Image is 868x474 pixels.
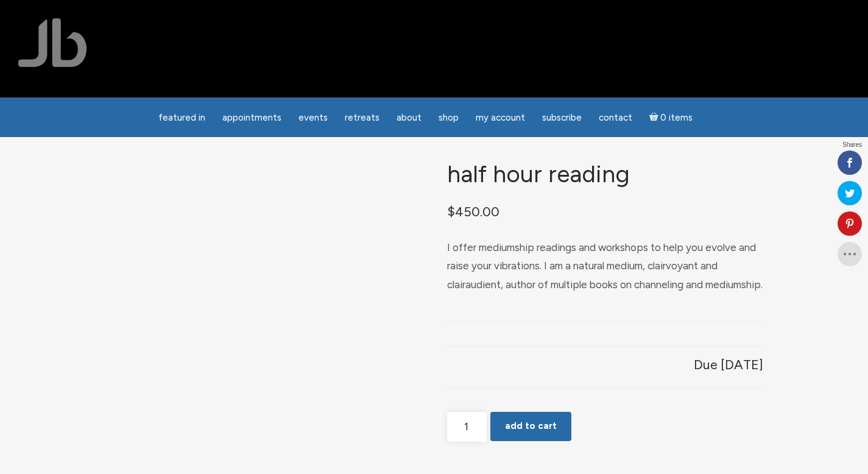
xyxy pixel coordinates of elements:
a: Cart0 items [642,105,700,130]
span: About [397,112,422,123]
span: $ [447,203,455,219]
span: Events [298,112,328,123]
img: Jamie Butler. The Everyday Medium [18,18,87,67]
p: Due [DATE] [694,353,763,377]
button: Add to cart [490,412,571,441]
p: I offer mediumship readings and workshops to help you evolve and raise your vibrations. I am a na... [447,238,763,294]
i: Cart [649,112,661,123]
span: 0 items [660,113,693,122]
span: Appointments [222,112,281,123]
a: Events [291,106,335,130]
a: Shop [431,106,466,130]
span: Shares [842,142,862,148]
span: Shop [439,112,459,123]
input: Product quantity [447,412,487,442]
a: Contact [591,106,640,130]
span: Retreats [345,112,379,123]
a: Retreats [337,106,387,130]
h1: Half Hour Reading [447,161,763,188]
bdi: 450.00 [447,203,499,219]
a: featured in [151,106,213,130]
span: My Account [476,112,525,123]
a: About [389,106,429,130]
a: Subscribe [535,106,589,130]
span: featured in [158,112,205,123]
span: Subscribe [542,112,582,123]
span: Contact [599,112,632,123]
a: Appointments [215,106,289,130]
a: My Account [468,106,532,130]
